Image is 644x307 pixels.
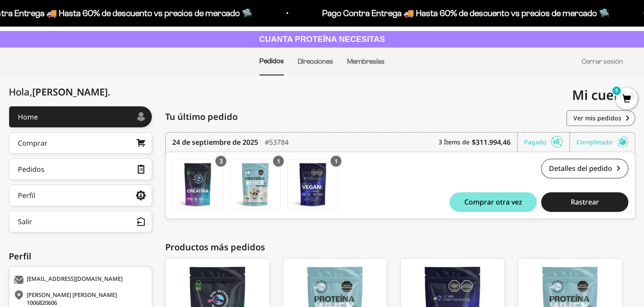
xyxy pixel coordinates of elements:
div: Pedidos [18,166,44,173]
div: 1 [273,156,284,167]
div: Productos más pedidos [165,241,635,254]
div: [EMAIL_ADDRESS][DOMAIN_NAME] [14,276,145,284]
img: Translation missing: es.Creatina Monohidrato - 300g [173,159,223,209]
span: . [108,85,110,98]
a: Proteína Vegana - Vainilla 2lb [287,159,338,210]
div: Perfil [18,192,35,199]
a: Membresías [347,58,385,65]
span: Mi cuenta [572,86,635,104]
a: Ver mis pedidos [566,110,635,126]
a: Direcciones [298,58,333,65]
div: Hola, [9,86,110,97]
mark: 0 [611,85,622,96]
div: 3 Ítems de [439,133,518,152]
div: Salir [18,218,32,225]
span: Comprar otra vez [464,198,522,205]
time: 24 de septiembre de 2025 [172,137,258,147]
img: Translation missing: es.Proteína Whey - Cookies & Cream - Cookies & Cream / 1 libra (460g) [230,159,280,209]
p: Pago Contra Entrega 🚚 Hasta 60% de descuento vs precios de mercado 🛸 [322,6,610,20]
strong: CUANTA PROTEÍNA NECESITAS [259,34,385,44]
a: Home [9,106,152,128]
div: Comprar [18,140,48,147]
a: Detalles del pedido [541,159,628,178]
button: Rastrear [541,192,628,212]
div: #53784 [265,133,289,152]
a: 0 [616,95,637,104]
div: Pagado [524,133,570,152]
span: Rastrear [571,198,599,205]
span: [PERSON_NAME] [32,85,110,98]
a: Perfil [9,184,152,206]
div: Home [18,113,38,120]
div: 1 [331,156,341,167]
div: 3 [215,156,226,167]
a: Creatina Monohidrato - 300g [172,159,223,210]
a: Pedidos [9,158,152,180]
a: Proteína Whey - Cookies & Cream - Cookies & Cream / 1 libra (460g) [230,159,281,210]
button: Comprar otra vez [450,192,537,212]
a: Cerrar sesión [582,58,623,65]
a: Pedidos [259,57,284,65]
img: Translation missing: es.Proteína Vegana - Vainilla 2lb [288,159,338,209]
b: $311.994,46 [472,137,511,147]
a: Comprar [9,132,152,154]
div: Completado [576,133,628,152]
div: Perfil [9,250,152,263]
span: Tu último pedido [165,110,238,123]
button: Salir [9,211,152,232]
